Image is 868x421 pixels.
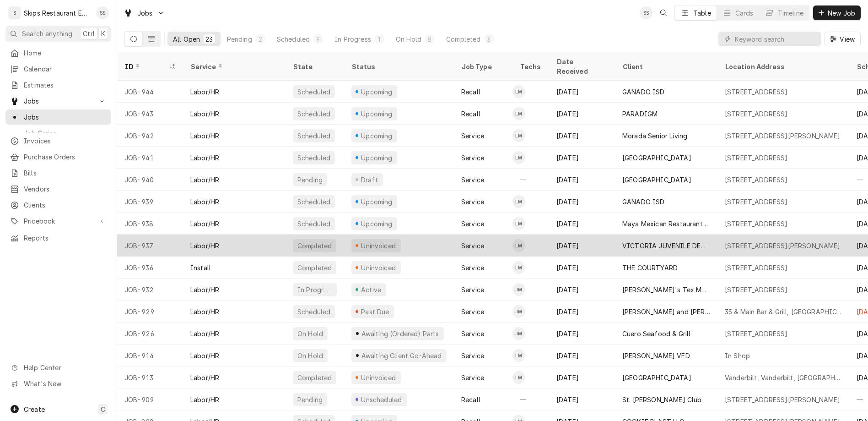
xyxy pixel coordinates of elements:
[360,197,394,207] div: Upcoming
[549,125,615,147] div: [DATE]
[549,344,615,366] div: [DATE]
[117,213,183,235] div: JOB-938
[96,6,109,19] div: Shan Skipper's Avatar
[360,285,383,295] div: Active
[24,363,106,372] span: Help Center
[297,197,331,207] div: Scheduled
[5,109,111,125] a: Jobs
[24,216,93,226] span: Pricebook
[297,109,331,119] div: Scheduled
[512,371,525,384] div: LM
[190,307,219,317] div: Labor/HR
[360,241,397,251] div: Uninvoiced
[725,87,788,97] div: [STREET_ADDRESS]
[117,257,183,279] div: JOB-936
[825,32,861,46] button: View
[512,151,525,164] div: LM
[360,153,394,163] div: Upcoming
[24,64,107,74] span: Calendar
[461,131,484,141] div: Service
[656,5,671,20] button: Open search
[190,87,219,97] div: Labor/HR
[190,131,219,141] div: Labor/HR
[297,219,331,229] div: Scheduled
[461,307,484,317] div: Service
[5,360,111,375] a: Go to Help Center
[24,200,107,210] span: Clients
[334,34,371,44] div: In Progress
[512,195,525,208] div: LM
[117,388,183,410] div: JOB-909
[512,129,525,142] div: Longino Monroe's Avatar
[512,371,525,384] div: Longino Monroe's Avatar
[461,87,480,97] div: Recall
[297,307,331,317] div: Scheduled
[190,263,211,273] div: Install
[549,301,615,323] div: [DATE]
[5,77,111,93] a: Estimates
[117,235,183,257] div: JOB-937
[117,147,183,169] div: JOB-941
[120,5,168,21] a: Go to Jobs
[22,29,72,38] span: Search anything
[512,107,525,120] div: Longino Monroe's Avatar
[360,219,394,229] div: Upcoming
[117,125,183,147] div: JOB-942
[735,8,754,18] div: Cards
[5,165,111,180] a: Bills
[190,175,219,185] div: Labor/HR
[5,26,111,42] button: Search anythingCtrlK
[117,366,183,388] div: JOB-913
[24,233,107,243] span: Reports
[117,279,183,301] div: JOB-932
[725,241,841,251] div: [STREET_ADDRESS][PERSON_NAME]
[297,263,333,273] div: Completed
[622,109,658,119] div: PARADIGM
[622,197,665,207] div: GANADO ISD
[190,285,219,295] div: Labor/HR
[486,34,492,44] div: 3
[190,373,219,383] div: Labor/HR
[190,62,276,71] div: Service
[461,329,484,339] div: Service
[725,307,842,317] div: 35 & Main Bar & Grill, [GEOGRAPHIC_DATA], [GEOGRAPHIC_DATA] 77990
[622,241,710,251] div: VICTORIA JUVENILE DETENTION CTR
[461,219,484,229] div: Service
[725,351,750,361] div: In Shop
[549,366,615,388] div: [DATE]
[190,109,219,119] div: Labor/HR
[190,219,219,229] div: Labor/HR
[24,152,107,162] span: Purchase Orders
[360,109,394,119] div: Upcoming
[461,197,484,207] div: Service
[8,6,21,19] div: S
[351,62,445,71] div: Status
[512,283,525,296] div: Jason Marroquin's Avatar
[725,219,788,229] div: [STREET_ADDRESS]
[512,85,525,98] div: Longino Monroe's Avatar
[725,131,841,141] div: [STREET_ADDRESS][PERSON_NAME]
[512,239,525,252] div: LM
[725,62,840,71] div: Location Address
[101,405,105,414] span: C
[360,373,397,383] div: Uninvoiced
[549,257,615,279] div: [DATE]
[461,153,484,163] div: Service
[461,285,484,295] div: Service
[512,129,525,142] div: LM
[725,395,841,405] div: [STREET_ADDRESS][PERSON_NAME]
[297,241,333,251] div: Completed
[549,191,615,213] div: [DATE]
[5,126,111,141] a: Job Series
[117,81,183,103] div: JOB-944
[297,395,323,405] div: Pending
[396,34,421,44] div: On Hold
[622,87,665,97] div: GANADO ISD
[446,34,480,44] div: Completed
[360,307,391,317] div: Past Due
[622,153,691,163] div: [GEOGRAPHIC_DATA]
[297,285,333,295] div: In Progress
[512,169,549,191] div: —
[190,329,219,339] div: Labor/HR
[512,327,525,340] div: Jason Marroquin's Avatar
